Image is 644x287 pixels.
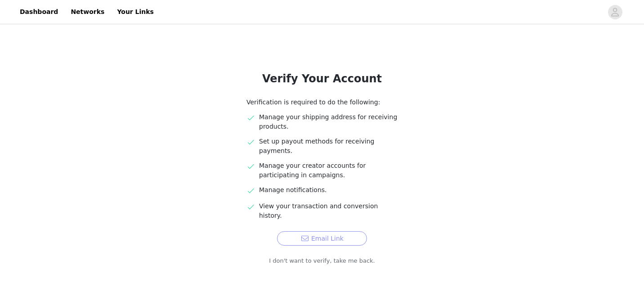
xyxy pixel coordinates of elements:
[259,137,398,156] p: Set up payout methods for receiving payments.
[112,2,159,22] a: Your Links
[225,71,419,87] h1: Verify Your Account
[246,98,398,107] p: Verification is required to do the following:
[259,202,398,220] p: View your transaction and conversion history.
[277,231,367,246] button: Email Link
[269,256,375,265] a: I don't want to verify, take me back.
[259,185,398,195] p: Manage notifications.
[259,161,398,180] p: Manage your creator accounts for participating in campaigns.
[611,5,619,19] div: avatar
[65,2,110,22] a: Networks
[259,112,398,131] p: Manage your shipping address for receiving products.
[14,2,63,22] a: Dashboard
